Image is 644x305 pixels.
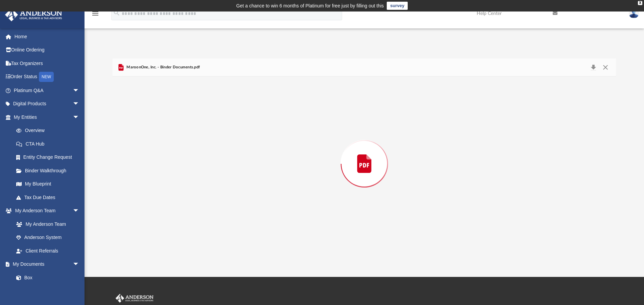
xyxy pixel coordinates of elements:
span: arrow_drop_down [73,258,86,271]
a: Digital Productsarrow_drop_down [5,97,90,111]
a: survey [387,2,408,10]
a: Entity Change Request [9,151,90,164]
a: Binder Walkthrough [9,164,90,177]
div: close [638,1,642,5]
a: My Anderson Team [9,217,83,231]
a: My Entitiesarrow_drop_down [5,110,90,124]
div: Preview [113,59,616,251]
img: Anderson Advisors Platinum Portal [114,294,155,303]
button: Close [599,63,612,72]
div: NEW [39,72,54,82]
a: Anderson System [9,231,86,244]
a: My Blueprint [9,177,86,191]
span: MaroonOne, Inc. - Binder Documents.pdf [125,64,200,70]
a: My Documentsarrow_drop_down [5,258,86,271]
span: arrow_drop_down [73,204,86,218]
a: Platinum Q&Aarrow_drop_down [5,84,90,97]
img: User Pic [629,8,639,18]
i: menu [91,9,99,18]
i: search [113,9,120,17]
a: Tax Organizers [5,57,90,70]
a: Online Ordering [5,43,90,57]
div: Get a chance to win 6 months of Platinum for free just by filling out this [236,2,384,10]
span: arrow_drop_down [73,84,86,97]
a: Client Referrals [9,244,86,258]
a: My Anderson Teamarrow_drop_down [5,204,86,218]
button: Download [587,63,599,72]
a: CTA Hub [9,137,90,151]
span: arrow_drop_down [73,97,86,111]
a: Overview [9,124,90,137]
span: arrow_drop_down [73,110,86,124]
a: Order StatusNEW [5,70,90,84]
a: menu [91,13,99,18]
a: Box [9,271,83,284]
img: Anderson Advisors Platinum Portal [3,8,64,21]
a: Home [5,30,90,43]
a: Tax Due Dates [9,191,90,204]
